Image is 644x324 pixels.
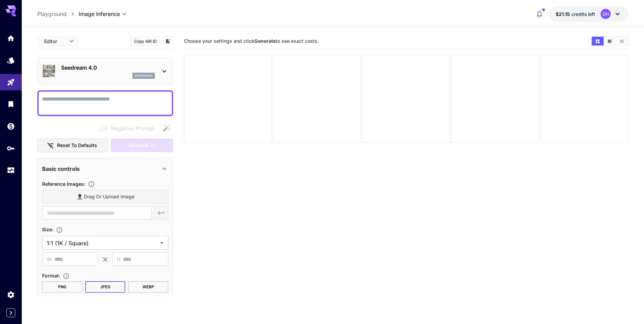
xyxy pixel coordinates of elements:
[7,56,15,65] div: Models
[556,11,595,18] div: $21.1544
[7,290,15,299] div: Settings
[556,11,571,17] span: $21.15
[42,227,53,232] span: Size :
[604,37,616,46] button: Show media in video view
[601,9,611,19] div: DH
[616,37,628,46] button: Show media in list view
[549,6,628,22] button: $21.1544DH
[7,144,15,152] div: API Keys
[571,11,595,17] span: credits left
[6,308,15,317] button: Expand sidebar
[117,255,120,263] span: H
[42,61,168,82] div: Seedream 4.0seedream4
[53,227,66,233] button: Adjust the dimensions of the generated image by specifying its width and height in pixels, or sel...
[7,100,15,108] div: Library
[85,281,126,293] button: JPEG
[37,139,108,152] button: Reset to defaults
[7,34,15,42] div: Home
[592,37,604,46] button: Show media in grid view
[47,239,158,247] span: 1:1 (1K / Square)
[79,10,120,18] span: Image Inference
[97,124,160,132] span: Negative prompts are not compatible with the selected model.
[134,73,153,78] p: seedream4
[42,281,82,293] button: PNG
[61,64,155,72] p: Seedream 4.0
[42,181,85,187] span: Reference Images :
[130,36,161,46] button: Copy AIR ID
[42,161,168,177] div: Basic controls
[42,273,60,278] span: Format :
[128,281,168,293] button: WEBP
[254,38,276,44] b: Generate
[47,255,52,263] span: W
[85,181,97,187] button: Upload a reference image to guide the result. This is needed for Image-to-Image or Inpainting. Su...
[37,10,67,18] a: Playground
[42,165,80,173] p: Basic controls
[44,38,65,45] span: Editor
[184,38,319,44] span: Choose your settings and click to see exact costs.
[7,78,15,87] div: Playground
[165,37,171,45] button: Add to library
[111,124,154,132] span: Negative Prompt
[591,36,628,46] div: Show media in grid viewShow media in video viewShow media in list view
[7,122,15,130] div: Wallet
[37,10,79,18] nav: breadcrumb
[60,273,72,280] button: Choose the file format for the output image.
[7,166,15,175] div: Usage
